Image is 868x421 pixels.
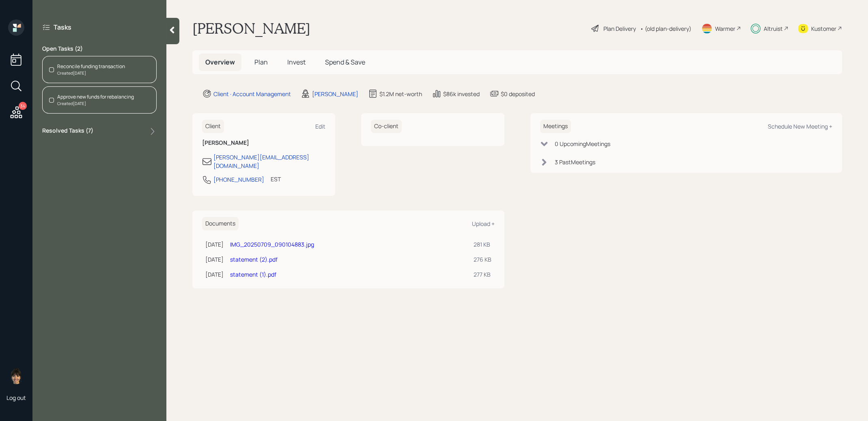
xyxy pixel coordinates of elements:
[764,24,783,33] div: Altruist
[8,368,24,384] img: treva-nostdahl-headshot.png
[213,153,325,170] div: [PERSON_NAME][EMAIL_ADDRESS][DOMAIN_NAME]
[287,58,306,67] span: Invest
[640,24,691,33] div: • (old plan-delivery)
[57,101,134,107] div: Created [DATE]
[474,270,491,279] div: 277 KB
[271,175,281,183] div: EST
[42,45,157,53] label: Open Tasks ( 2 )
[6,394,26,402] div: Log out
[202,217,239,230] h6: Documents
[379,90,422,98] div: $1.2M net-worth
[474,240,491,249] div: 281 KB
[42,127,93,136] label: Resolved Tasks ( 7 )
[312,90,358,98] div: [PERSON_NAME]
[603,24,636,33] div: Plan Delivery
[501,90,535,98] div: $0 deposited
[315,122,325,130] div: Edit
[57,63,125,70] div: Reconcile funding transaction
[555,140,610,148] div: 0 Upcoming Meeting s
[57,93,134,101] div: Approve new funds for rebalancing
[205,240,224,249] div: [DATE]
[57,70,125,76] div: Created [DATE]
[540,120,571,133] h6: Meetings
[230,256,278,263] a: statement (2).pdf
[768,122,832,130] div: Schedule New Meeting +
[811,24,836,33] div: Kustomer
[474,255,491,264] div: 276 KB
[202,140,325,146] h6: [PERSON_NAME]
[230,241,314,248] a: IMG_20250709_090104883.jpg
[205,270,224,279] div: [DATE]
[371,120,402,133] h6: Co-client
[205,255,224,264] div: [DATE]
[254,58,268,67] span: Plan
[555,158,595,166] div: 3 Past Meeting s
[230,271,276,278] a: statement (1).pdf
[205,58,235,67] span: Overview
[472,220,495,228] div: Upload +
[443,90,480,98] div: $86k invested
[54,23,71,32] label: Tasks
[19,102,27,110] div: 34
[715,24,735,33] div: Warmer
[213,175,264,184] div: [PHONE_NUMBER]
[192,19,310,37] h1: [PERSON_NAME]
[325,58,365,67] span: Spend & Save
[213,90,291,98] div: Client · Account Management
[202,120,224,133] h6: Client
